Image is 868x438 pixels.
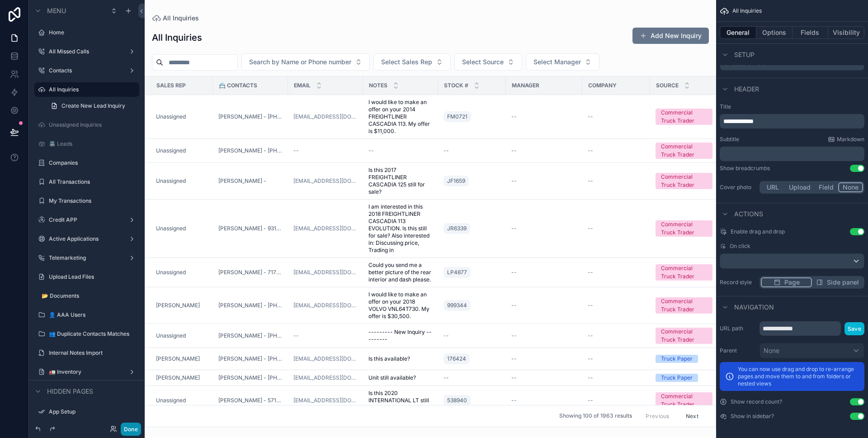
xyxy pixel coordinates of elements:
span: Side panel [827,278,859,287]
span: Showing 100 of 1963 results [559,413,632,420]
button: URL [761,182,785,192]
button: Visibility [828,26,864,39]
span: Markdown [837,136,864,143]
span: Manager [512,82,539,89]
label: Companies [49,159,137,167]
span: Enable drag and drop [731,228,785,235]
label: Contacts [49,67,125,74]
label: 👥 Duplicate Contacts Matches [49,330,137,338]
label: 🚛 Inventory [49,368,125,376]
a: Markdown [828,136,864,143]
span: None [764,346,779,355]
span: Actions [734,209,763,219]
div: scrollable content [720,147,864,161]
label: 📂 Documents [42,292,137,300]
label: Parent [720,347,756,354]
span: All Inquiries [732,7,762,14]
div: Show breadcrumbs [720,165,770,172]
button: Next [679,409,705,423]
label: Cover photo [720,184,756,191]
span: Page [784,278,800,287]
label: Credit APP [49,216,125,224]
p: You can now use drag and drop to re-arrange pages and move them to and from folders or nested views [738,366,859,387]
label: Unassigned Inquiries [49,121,137,129]
label: Home [49,29,137,36]
div: scrollable content [720,114,864,129]
button: None [759,343,864,358]
span: On click [730,243,750,250]
label: Internal Notes Import [49,349,137,357]
button: Options [756,26,793,39]
label: All Inquiries [49,86,134,93]
label: Record style [720,279,756,286]
span: Header [734,85,759,94]
span: Company [588,82,617,89]
label: 👤 AAA Users [49,311,137,319]
button: Fields [793,26,829,39]
label: Active Applications [49,235,125,243]
label: App Setup [49,408,137,415]
button: General [720,26,756,39]
label: Upload Lead Files [49,273,137,281]
label: All Missed Calls [49,48,125,55]
button: Save [844,322,864,335]
button: Field [815,182,839,192]
label: Show in sidebar? [731,413,774,420]
label: 📇 Leads [49,140,137,148]
span: Setup [734,50,755,59]
label: URL path [720,325,756,332]
span: Create New Lead Inquiry [61,102,125,109]
label: Show record count? [731,398,782,405]
span: Stock # [444,82,468,89]
span: Navigation [734,303,774,312]
span: Hidden pages [47,387,93,396]
label: Title [720,103,864,110]
button: None [838,182,863,192]
a: Create New Lead Inquiry [45,99,139,113]
span: Notes [369,82,387,89]
span: Email [294,82,311,89]
span: Menu [47,6,66,15]
label: Telemarketing [49,254,125,262]
span: Source [656,82,679,89]
button: Upload [785,182,815,192]
label: My Transactions [49,197,137,205]
span: Sales Rep [156,82,186,89]
label: All Transactions [49,178,137,186]
label: Subtitle [720,136,739,143]
span: 📇 Contacts [219,82,257,89]
button: Done [121,423,141,436]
